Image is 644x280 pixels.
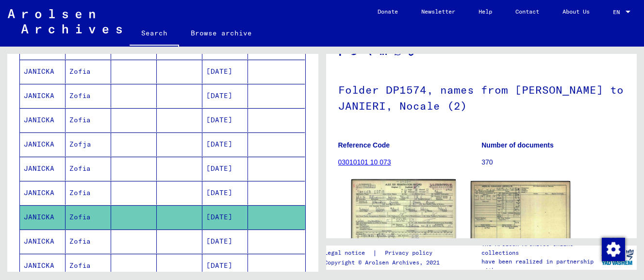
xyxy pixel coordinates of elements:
[202,60,248,83] mat-cell: [DATE]
[20,230,66,253] mat-cell: JANICKA
[66,181,111,205] mat-cell: Zofia
[20,205,66,229] mat-cell: JANICKA
[377,248,444,258] a: Privacy policy
[471,181,570,244] img: 002.jpg
[338,67,625,126] h1: Folder DP1574, names from [PERSON_NAME] to JANIERI, Nocale (2)
[481,141,554,149] b: Number of documents
[202,132,248,156] mat-cell: [DATE]
[179,21,264,45] a: Browse archive
[20,84,66,108] mat-cell: JANICKA
[66,60,111,83] mat-cell: Zofia
[66,108,111,132] mat-cell: Zofia
[324,258,444,267] p: Copyright © Arolsen Archives, 2021
[202,108,248,132] mat-cell: [DATE]
[66,84,111,108] mat-cell: Zofia
[66,254,111,278] mat-cell: Zofia
[202,157,248,181] mat-cell: [DATE]
[338,141,390,149] b: Reference Code
[613,9,624,16] span: EN
[338,158,391,166] a: 03010101 10 073
[8,9,122,33] img: Arolsen_neg.svg
[202,181,248,205] mat-cell: [DATE]
[324,248,444,258] div: |
[20,181,66,205] mat-cell: JANICKA
[66,157,111,181] mat-cell: Zofia
[20,254,66,278] mat-cell: JANICKA
[324,248,373,258] a: Legal notice
[66,205,111,229] mat-cell: Zofia
[20,157,66,181] mat-cell: JANICKA
[351,180,456,246] img: 001.jpg
[481,257,598,275] p: have been realized in partnership with
[599,245,636,269] img: yv_logo.png
[66,230,111,253] mat-cell: Zofia
[130,21,179,47] a: Search
[66,132,111,156] mat-cell: Zofja
[20,132,66,156] mat-cell: JANICKA
[481,157,625,167] p: 370
[602,238,625,261] img: Change consent
[202,254,248,278] mat-cell: [DATE]
[481,240,598,257] p: The Arolsen Archives online collections
[20,60,66,83] mat-cell: JANICKA
[20,108,66,132] mat-cell: JANICKA
[202,205,248,229] mat-cell: [DATE]
[202,230,248,253] mat-cell: [DATE]
[202,84,248,108] mat-cell: [DATE]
